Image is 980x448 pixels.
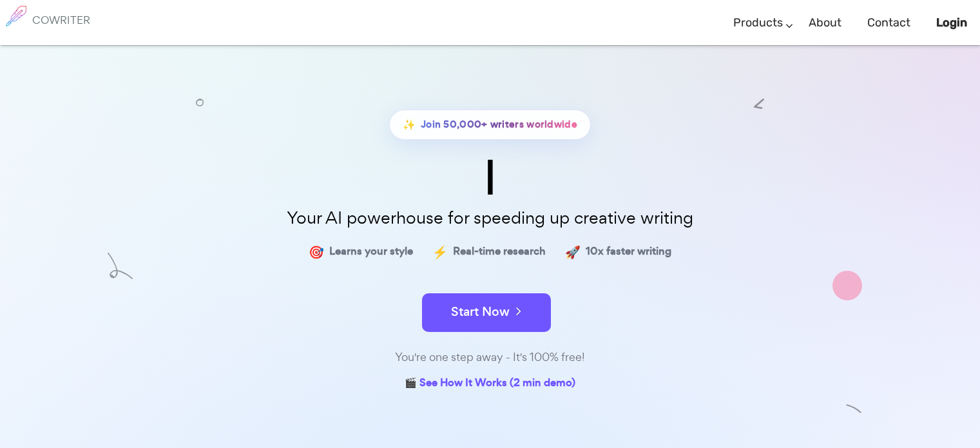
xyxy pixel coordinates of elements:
span: 🎯 [309,242,324,261]
img: shape [832,271,862,300]
b: Login [936,15,967,30]
img: shape [108,253,133,279]
span: ✨ [403,115,416,134]
a: 🎬 See How It Works (2 min demo) [405,374,575,394]
a: About [809,4,841,42]
a: Login [936,4,967,42]
span: Join 50,000+ writers worldwide [421,115,577,134]
div: You're one step away - It's 100% free! [168,348,812,367]
p: Your AI powerhouse for speeding up creative writing [168,204,812,232]
a: Contact [867,4,910,42]
span: Learns your style [329,242,413,261]
span: 10x faster writing [586,242,671,261]
h6: COWRITER [32,14,90,26]
a: Products [733,4,783,42]
span: 🚀 [565,242,581,261]
span: Real-time research [453,242,546,261]
img: shape [846,401,862,417]
span: ⚡ [432,242,448,261]
button: Start Now [422,293,551,332]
